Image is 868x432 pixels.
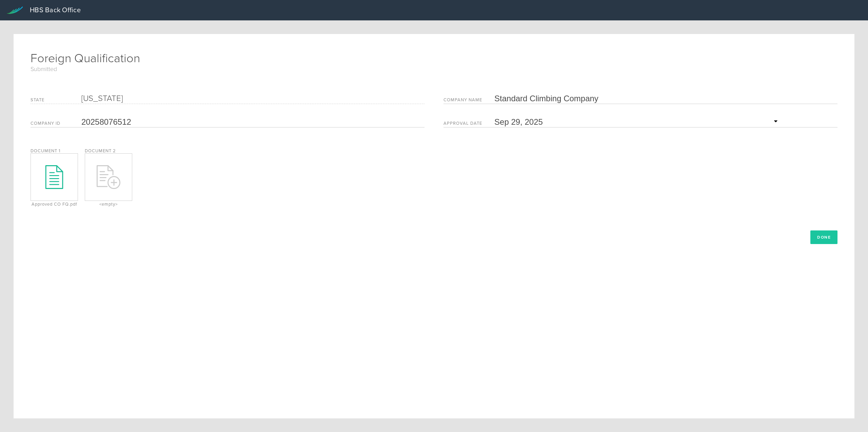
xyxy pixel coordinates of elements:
button: Done [810,230,837,244]
label: Document 1 [31,148,60,154]
input: Required [494,93,834,104]
label: Approval Date [443,121,494,127]
label: Company ID [31,121,81,127]
input: Required [494,117,780,127]
h1: Foreign Qualification [31,51,837,73]
label: State [31,98,81,104]
input: Required [81,117,421,127]
span: Submitted [31,66,837,73]
div: [US_STATE] [81,93,421,104]
div: Approved CO FQ.pdf [31,202,78,207]
label: Company Name [443,98,494,104]
div: <empty> [85,202,132,207]
label: Document 2 [85,148,116,154]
